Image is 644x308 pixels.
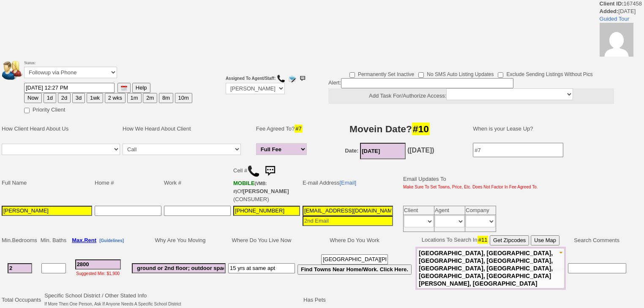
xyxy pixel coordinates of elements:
a: [Guidelines] [99,237,124,243]
input: #1 [8,263,32,273]
button: [GEOGRAPHIC_DATA], [GEOGRAPHIC_DATA], [GEOGRAPHIC_DATA], [GEOGRAPHIC_DATA], [GEOGRAPHIC_DATA], [G... [417,248,565,289]
a: Guided Tour [600,16,630,22]
td: Min. [0,234,39,247]
td: How Client Heard About Us [0,116,121,142]
img: c6abd0ff71fecd2c1a3964bea80df27e [600,23,633,57]
td: Work # [163,161,232,204]
input: 2nd Email [303,216,393,226]
span: #10 [412,123,430,135]
img: sms.png [262,163,278,180]
input: 1st Email - Question #0 [303,206,393,216]
h3: Movein Date? [316,121,464,136]
font: Suggested Min: $1,900 [76,271,120,276]
font: If More Then One Person, Ask If Anyone Needs A Specific School District [44,302,181,306]
button: 2d [58,93,71,103]
img: [calendar icon] [121,85,127,91]
td: Client [404,206,434,215]
span: Rent [84,237,96,243]
input: #6 [132,263,226,273]
button: 1d [44,93,56,103]
b: ([DATE]) [407,147,434,154]
span: #7 [295,125,302,133]
span: [GEOGRAPHIC_DATA], [GEOGRAPHIC_DATA], [GEOGRAPHIC_DATA], [GEOGRAPHIC_DATA], [GEOGRAPHIC_DATA], [G... [419,250,553,287]
td: E-mail Address [301,161,394,204]
td: Home # [93,161,163,204]
font: Status: [24,60,117,76]
button: Get Zipcodes [490,235,529,245]
td: How We Heard About Client [121,116,251,142]
td: Cell # Of (CONSUMER) [232,161,301,204]
td: Where Do You Live Now [227,234,296,247]
button: 10m [175,93,192,103]
a: [Email] [339,180,356,186]
input: #8 [228,263,295,273]
td: Full Name [0,161,93,204]
input: Permanently Set Inactive [349,72,355,78]
input: #9 [321,254,388,264]
button: Use Map [531,235,559,245]
label: Permanently Set Inactive [349,68,414,78]
b: Max. [72,237,96,243]
td: Min. Baths [39,234,68,247]
input: Exclude Sending Listings Without Pics [498,72,503,78]
button: 2m [143,93,157,103]
center: Add Task For/Authorize Access: [328,88,614,104]
input: #7 [473,143,563,157]
span: #11 [478,236,488,244]
button: 1m [127,93,142,103]
td: Why Are You Moving [131,234,227,247]
button: Find Towns Near Home/Work. Click Here. [297,264,412,275]
td: Email Updates To [397,161,539,204]
b: Date: [345,147,359,154]
input: Priority Client [24,108,30,113]
td: Company [465,206,496,215]
div: Alert: [328,78,614,104]
b: Client ID: [600,0,624,7]
b: Assigned To Agent/Staff: [226,76,276,81]
input: No SMS Auto Listing Updates [418,72,424,78]
button: 8m [159,93,173,103]
font: Make Sure To Set Towns, Price, Etc. Does Not Factor In Fee Agreed To. [403,185,538,189]
label: Priority Client [24,104,65,114]
img: call.png [247,165,260,177]
span: Bedrooms [12,237,37,243]
td: Fee Agreed To? [255,116,311,142]
nobr: Locations To Search In [422,237,559,243]
b: [Guidelines] [99,238,124,243]
td: When is your Lease Up? [464,116,628,142]
button: Help [132,83,150,93]
td: Search Comments [566,234,628,247]
label: No SMS Auto Listing Updates [418,68,494,78]
td: Agent [434,206,465,215]
td: Where Do You Work [296,234,413,247]
img: sms.png [298,74,307,83]
button: 3d [72,93,85,103]
img: compose_email.png [288,74,296,83]
input: #3 [75,259,121,270]
b: AT&T Wireless [233,180,267,194]
b: Added: [600,8,619,14]
button: 2 wks [105,93,126,103]
button: Now [24,93,42,103]
font: MOBILE [233,180,255,186]
button: 1wk [87,93,103,103]
img: people.png [2,61,27,80]
img: call.png [277,74,285,83]
b: [PERSON_NAME] [243,188,289,194]
label: Exclude Sending Listings Without Pics [498,68,592,78]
